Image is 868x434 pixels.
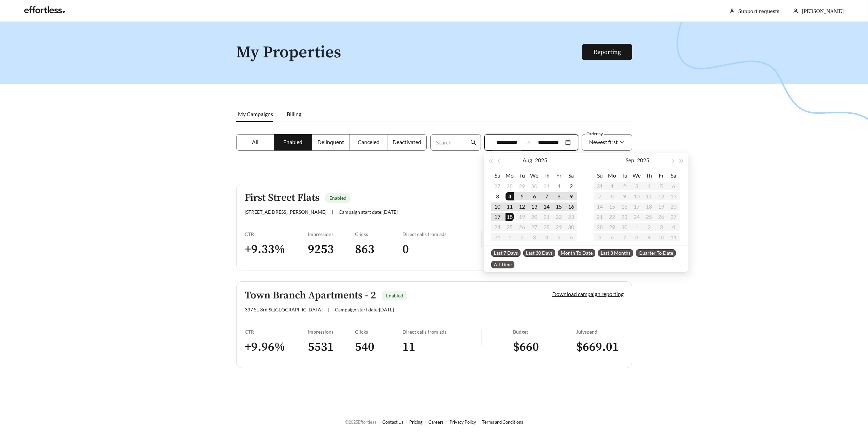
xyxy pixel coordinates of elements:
[523,249,555,257] span: Last 30 Days
[506,202,514,211] div: 11
[528,181,540,191] td: 2025-07-30
[513,329,576,335] div: Budget
[630,170,643,181] th: We
[491,201,503,212] td: 2025-08-10
[552,291,624,297] a: Download campaign reporting
[506,192,514,200] div: 4
[802,8,844,15] span: [PERSON_NAME]
[540,181,553,191] td: 2025-07-31
[738,8,779,15] a: Support requests
[491,181,503,191] td: 2025-07-27
[516,191,528,201] td: 2025-08-05
[516,170,528,181] th: Tu
[503,212,516,222] td: 2025-08-18
[567,182,575,190] div: 2
[308,339,355,355] h3: 5531
[491,191,503,201] td: 2025-08-03
[555,192,563,200] div: 8
[565,191,577,201] td: 2025-08-09
[491,249,521,257] span: Last 7 Days
[553,170,565,181] th: Fr
[393,139,421,145] span: Deactivated
[503,170,516,181] th: Mo
[637,153,649,167] button: 2025
[355,231,402,237] div: Clicks
[555,182,563,190] div: 1
[308,329,355,335] div: Impressions
[636,249,676,257] span: Quarter To Date
[523,153,532,167] button: Aug
[643,170,655,181] th: Th
[236,281,632,368] a: Town Branch Apartments - 2Enabled337 SE 3rd St,[GEOGRAPHIC_DATA]|Campaign start date:[DATE]Downlo...
[540,170,553,181] th: Th
[553,181,565,191] td: 2025-08-01
[317,139,344,145] span: Delinquent
[355,242,402,257] h3: 863
[530,192,538,200] div: 6
[528,170,540,181] th: We
[555,202,563,211] div: 15
[386,293,403,298] span: Enabled
[589,139,618,145] span: Newest first
[553,191,565,201] td: 2025-08-08
[236,184,632,270] a: First Street FlatsEnabled[STREET_ADDRESS],[PERSON_NAME]|Campaign start date:[DATE]Download campai...
[287,111,301,117] span: Billing
[567,202,575,211] div: 16
[558,249,595,257] span: Month To Date
[245,290,376,301] h5: Town Branch Apartments - 2
[245,329,308,335] div: CTR
[576,329,624,335] div: July spend
[245,209,326,215] span: [STREET_ADDRESS] , [PERSON_NAME]
[481,329,482,345] img: line
[525,139,531,145] span: swap-right
[503,201,516,212] td: 2025-08-11
[606,170,618,181] th: Mo
[598,249,633,257] span: Last 3 Months
[245,192,319,204] h5: First Street Flats
[329,195,346,201] span: Enabled
[655,170,667,181] th: Fr
[530,182,538,190] div: 30
[493,202,501,211] div: 10
[518,192,526,200] div: 5
[528,191,540,201] td: 2025-08-06
[355,339,402,355] h3: 540
[503,181,516,191] td: 2025-07-28
[594,170,606,181] th: Su
[667,170,680,181] th: Sa
[402,231,481,237] div: Direct calls from ads
[339,209,398,215] span: Campaign start date: [DATE]
[470,139,476,145] span: search
[355,329,402,335] div: Clicks
[236,44,583,62] h1: My Properties
[491,170,503,181] th: Su
[516,201,528,212] td: 2025-08-12
[576,339,624,355] h3: $ 669.01
[618,170,630,181] th: Tu
[481,231,482,248] img: line
[506,213,514,221] div: 18
[491,261,514,268] span: All Time
[335,307,394,312] span: Campaign start date: [DATE]
[332,209,333,215] span: |
[402,339,481,355] h3: 11
[518,182,526,190] div: 29
[565,181,577,191] td: 2025-08-02
[402,329,481,335] div: Direct calls from ads
[402,242,481,257] h3: 0
[308,231,355,237] div: Impressions
[542,192,551,200] div: 7
[593,48,621,56] a: Reporting
[328,307,329,312] span: |
[493,182,501,190] div: 27
[506,182,514,190] div: 28
[245,242,308,257] h3: + 9.33 %
[518,202,526,211] div: 12
[308,242,355,257] h3: 9253
[565,201,577,212] td: 2025-08-16
[491,212,503,222] td: 2025-08-17
[245,339,308,355] h3: + 9.96 %
[565,170,577,181] th: Sa
[513,339,576,355] h3: $ 660
[252,139,258,145] span: All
